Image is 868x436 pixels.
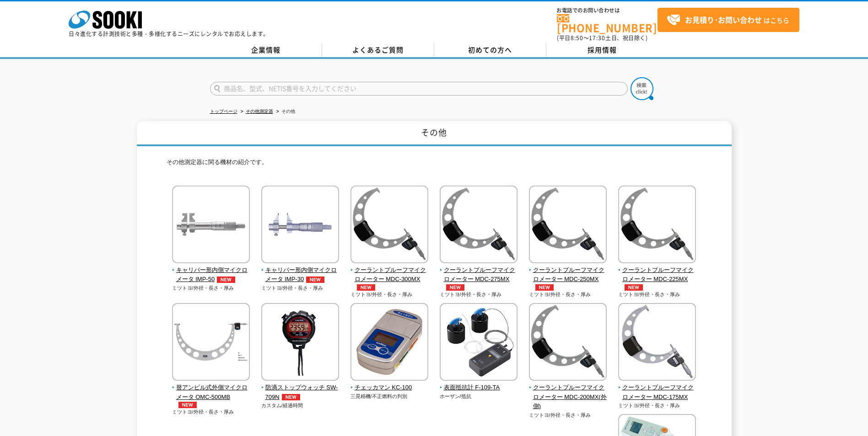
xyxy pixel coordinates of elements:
a: 防滴ストップウォッチ SW-709NNEW [261,374,340,402]
a: クーラントプルーフマイクロメーター MDC-200MX(外側) [529,374,607,411]
img: 替アンビル式外側マイクロメータ OMC-500MB [172,303,250,383]
a: 表面抵抗計 F-109-TA [440,374,518,393]
a: クーラントプルーフマイクロメーター MDC-250MXNEW [529,257,607,291]
a: クーラントプルーフマイクロメーター MDC-300MXNEW [350,257,429,291]
p: ミツトヨ/外径・長さ・厚み [440,291,518,298]
a: 初めての方へ [434,43,546,57]
li: その他 [275,107,295,117]
a: クーラントプルーフマイクロメーター MDC-175MX [618,374,696,402]
img: NEW [304,276,327,283]
img: クーラントプルーフマイクロメーター MDC-275MX [440,186,518,266]
p: ミツトヨ/外径・長さ・厚み [618,402,696,409]
img: NEW [444,284,467,291]
h1: その他 [137,121,732,146]
img: クーラントプルーフマイクロメーター MDC-175MX [618,303,696,383]
img: キャリパー形内側マイクロメータ IMP-50 [172,186,250,266]
img: クーラントプルーフマイクロメーター MDC-225MX [618,186,696,266]
p: ミツトヨ/外径・長さ・厚み [529,411,607,419]
span: チェッカマン KC-100 [350,383,429,393]
img: NEW [176,402,199,408]
span: 8:50 [571,34,583,42]
img: クーラントプルーフマイクロメーター MDC-300MX [350,186,428,266]
span: はこちら [667,13,789,27]
img: NEW [622,284,645,291]
a: クーラントプルーフマイクロメーター MDC-225MXNEW [618,257,696,291]
a: クーラントプルーフマイクロメーター MDC-275MXNEW [440,257,518,291]
a: キャリパー形内側マイクロメータ IMP-30NEW [261,257,340,284]
a: 替アンビル式外側マイクロメータ OMC-500MBNEW [172,374,250,408]
a: 採用情報 [546,43,658,57]
img: NEW [215,276,237,283]
span: クーラントプルーフマイクロメーター MDC-225MX [618,266,696,291]
p: ミツトヨ/外径・長さ・厚み [261,284,340,292]
p: 三晃精機/不正燃料の判別 [350,393,429,400]
a: [PHONE_NUMBER] [557,14,658,33]
img: クーラントプルーフマイクロメーター MDC-200MX(外側) [529,303,607,383]
p: ミツトヨ/外径・長さ・厚み [350,291,429,298]
span: クーラントプルーフマイクロメーター MDC-275MX [440,266,518,291]
img: NEW [280,394,302,400]
p: ミツトヨ/外径・長さ・厚み [172,284,250,292]
p: その他測定器に関る機材の紹介です。 [167,158,702,172]
img: btn_search.png [631,77,653,100]
p: カスタム/経過時間 [261,402,340,409]
span: クーラントプルーフマイクロメーター MDC-200MX(外側) [529,383,607,411]
span: キャリパー形内側マイクロメータ IMP-50 [172,266,250,285]
a: よくあるご質問 [322,43,434,57]
span: お電話でのお問い合わせは [557,8,658,13]
img: チェッカマン KC-100 [350,303,428,383]
span: (平日 ～ 土日、祝日除く) [557,34,647,42]
span: 初めての方へ [468,45,512,55]
p: 日々進化する計測技術と多種・多様化するニーズにレンタルでお応えします。 [69,31,269,37]
span: 17:30 [589,34,605,42]
p: ホーザン/抵抗 [440,393,518,400]
img: キャリパー形内側マイクロメータ IMP-30 [261,186,339,266]
span: 防滴ストップウォッチ SW-709N [261,383,340,402]
a: お見積り･お問い合わせはこちら [658,8,799,32]
img: クーラントプルーフマイクロメーター MDC-250MX [529,186,607,266]
a: トップページ [210,109,237,114]
a: チェッカマン KC-100 [350,374,429,393]
strong: お見積り･お問い合わせ [685,14,762,25]
img: NEW [355,284,377,291]
span: 表面抵抗計 F-109-TA [440,383,518,393]
a: キャリパー形内側マイクロメータ IMP-50NEW [172,257,250,284]
p: ミツトヨ/外径・長さ・厚み [618,291,696,298]
span: キャリパー形内側マイクロメータ IMP-30 [261,266,340,285]
img: NEW [533,284,556,291]
a: 企業情報 [210,43,322,57]
img: 防滴ストップウォッチ SW-709N [261,303,339,383]
span: クーラントプルーフマイクロメーター MDC-175MX [618,383,696,402]
p: ミツトヨ/外径・長さ・厚み [529,291,607,298]
input: 商品名、型式、NETIS番号を入力してください [210,82,628,96]
span: 替アンビル式外側マイクロメータ OMC-500MB [172,383,250,409]
span: クーラントプルーフマイクロメーター MDC-250MX [529,266,607,291]
p: ミツトヨ/外径・長さ・厚み [172,408,250,416]
span: クーラントプルーフマイクロメーター MDC-300MX [350,266,429,291]
a: その他測定器 [246,109,273,114]
img: 表面抵抗計 F-109-TA [440,303,518,383]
